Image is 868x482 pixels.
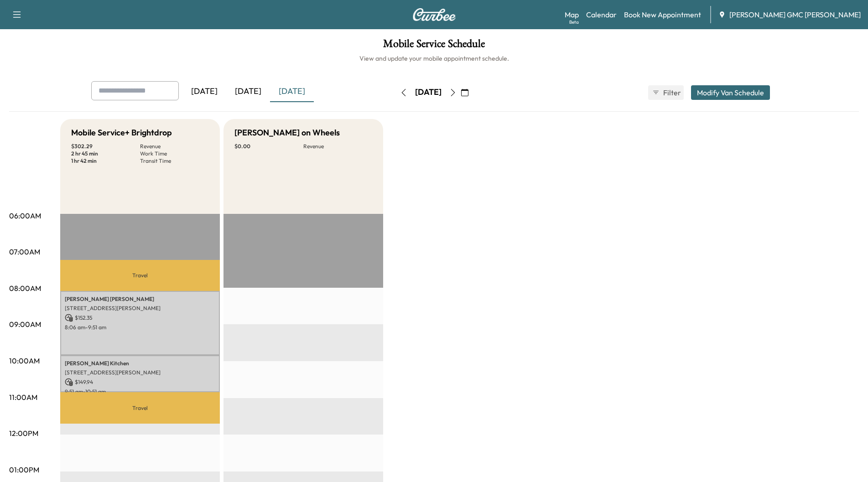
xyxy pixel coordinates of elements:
p: Transit Time [140,157,209,165]
p: 06:00AM [9,210,41,221]
p: 10:00AM [9,355,40,366]
div: [DATE] [415,87,442,98]
p: $ 302.29 [71,143,140,150]
p: Work Time [140,150,209,157]
button: Filter [648,85,684,100]
h1: Mobile Service Schedule [9,38,859,54]
span: Filter [663,87,680,98]
p: $ 149.94 [65,378,215,386]
div: [DATE] [270,81,314,102]
span: [PERSON_NAME] GMC [PERSON_NAME] [729,9,861,20]
p: 01:00PM [9,464,39,475]
p: [STREET_ADDRESS][PERSON_NAME] [65,305,215,312]
img: Curbee Logo [412,8,456,21]
button: Modify Van Schedule [691,85,770,100]
h6: View and update your mobile appointment schedule. [9,54,859,63]
p: $ 152.35 [65,314,215,322]
p: Travel [60,260,220,291]
a: Calendar [586,9,617,20]
p: Travel [60,392,220,424]
p: Revenue [140,143,209,150]
a: MapBeta [565,9,579,20]
p: Revenue [303,143,372,150]
p: [PERSON_NAME] Kitchen [65,360,215,367]
div: [DATE] [182,81,226,102]
div: [DATE] [226,81,270,102]
a: Book New Appointment [624,9,701,20]
h5: Mobile Service+ Brightdrop [71,126,172,139]
p: 08:00AM [9,283,41,294]
p: [STREET_ADDRESS][PERSON_NAME] [65,369,215,376]
h5: [PERSON_NAME] on Wheels [234,126,340,139]
p: 8:06 am - 9:51 am [65,324,215,331]
p: [PERSON_NAME] [PERSON_NAME] [65,295,215,303]
p: 09:00AM [9,319,41,330]
p: 12:00PM [9,428,38,439]
p: 9:51 am - 10:51 am [65,388,215,395]
p: 07:00AM [9,246,40,257]
p: 11:00AM [9,392,37,403]
p: $ 0.00 [234,143,303,150]
p: 2 hr 45 min [71,150,140,157]
p: 1 hr 42 min [71,157,140,165]
div: Beta [569,19,579,26]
